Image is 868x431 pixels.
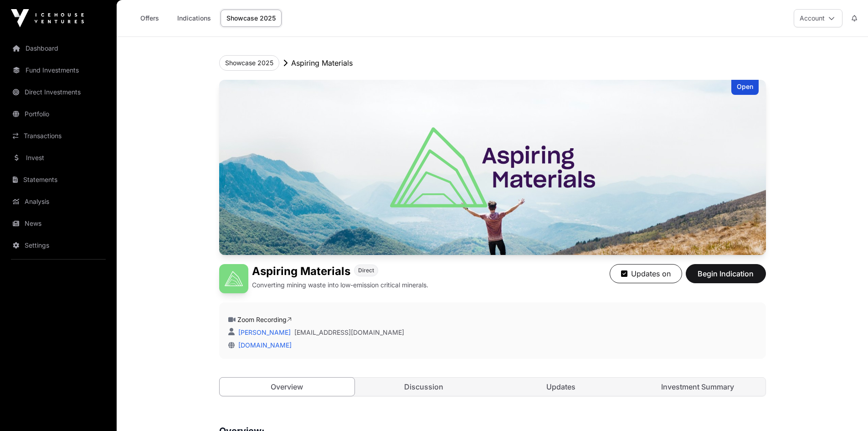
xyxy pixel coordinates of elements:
[822,387,868,431] iframe: Chat Widget
[7,213,109,234] a: News
[7,192,109,212] a: Analysis
[7,126,109,146] a: Transactions
[731,80,759,95] div: Open
[171,10,217,27] a: Indications
[11,9,84,27] img: Icehouse Ventures Logo
[219,80,766,255] img: Aspiring Materials
[237,316,292,323] a: Zoom Recording
[219,55,279,71] button: Showcase 2025
[794,9,842,27] button: Account
[7,104,109,124] a: Portfolio
[221,10,282,27] a: Showcase 2025
[236,328,291,336] a: [PERSON_NAME]
[7,235,109,255] a: Settings
[131,10,168,27] a: Offers
[252,280,428,290] p: Converting mining waste into low-emission critical minerals.
[610,264,682,283] button: Updates on
[686,264,766,283] button: Begin Indication
[7,148,109,168] a: Invest
[358,267,374,274] span: Direct
[235,341,292,349] a: [DOMAIN_NAME]
[493,378,629,396] a: Updates
[219,377,355,396] a: Overview
[630,378,765,396] a: Investment Summary
[7,82,109,102] a: Direct Investments
[697,268,755,279] span: Begin Indication
[220,378,765,396] nav: Tabs
[7,60,109,80] a: Fund Investments
[291,57,353,68] p: Aspiring Materials
[219,264,248,293] img: Aspiring Materials
[7,38,109,58] a: Dashboard
[686,273,766,282] a: Begin Indication
[356,378,492,396] a: Discussion
[294,328,404,337] a: [EMAIL_ADDRESS][DOMAIN_NAME]
[7,170,109,190] a: Statements
[252,264,350,279] h1: Aspiring Materials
